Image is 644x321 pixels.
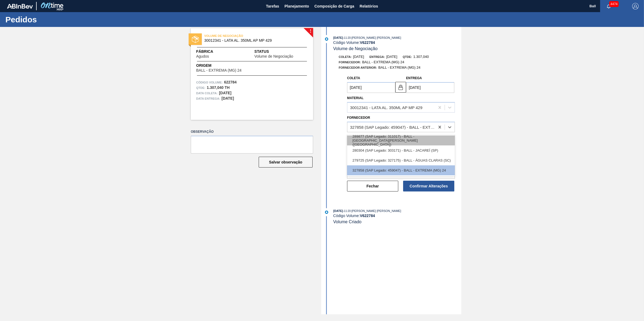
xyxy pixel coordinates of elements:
[632,3,639,9] img: Logout
[259,157,313,168] button: Salvar observação
[339,55,352,58] span: Coleta:
[196,80,223,85] span: Código Volume:
[333,209,343,212] span: [DATE]
[406,82,454,93] input: dd/mm/yyyy
[347,181,398,191] button: Fechar
[343,210,351,212] span: - 11:20
[196,49,226,54] span: Fábrica
[386,55,397,59] span: [DATE]
[360,3,378,9] span: Relatórios
[196,96,220,101] span: Data entrega:
[609,1,619,7] span: 4474
[347,155,455,165] div: 279725 (SAP Legado: 327175) - BALL - ÁGUAS CLARAS (SC)
[325,37,328,41] img: atual
[254,49,308,54] span: Status
[353,55,364,59] span: [DATE]
[333,36,343,39] span: [DATE]
[403,134,455,141] label: Hora Entrega
[351,209,401,212] span: : [PERSON_NAME] [PERSON_NAME]
[266,3,279,9] span: Tarefas
[395,82,406,93] button: locked
[347,82,395,93] input: dd/mm/yyyy
[224,80,237,84] strong: 622784
[254,54,293,58] span: Volume de Negociação
[406,76,422,80] label: Entrega
[196,90,218,96] span: Data coleta:
[333,40,461,45] div: Código Volume:
[333,46,378,51] span: Volume de Negociação
[350,105,423,110] div: 30012341 - LATA AL. 350ML AP MP 429
[351,36,401,39] span: : [PERSON_NAME] [PERSON_NAME]
[347,135,455,145] div: 289877 (SAP Legado: 311017) - BALL - [GEOGRAPHIC_DATA][PERSON_NAME] ([GEOGRAPHIC_DATA])
[314,3,354,9] span: Composição de Carga
[196,68,241,72] span: BALL - EXTREMA (MG) 24
[350,125,435,129] div: 327858 (SAP Legado: 459047) - BALL - EXTREMA (MG) 24
[347,96,363,100] label: Material
[339,66,377,69] span: Fornecedor Anterior:
[362,60,404,64] span: BALL - EXTREMA (MG) 24
[333,219,362,224] span: Volume Criado
[339,61,361,64] span: Fornecedor:
[5,16,101,23] h1: Pedidos
[325,211,328,214] img: atual
[204,33,280,39] span: VOLUME DE NEGOCIAÇÃO
[369,55,385,58] span: Entrega:
[219,91,231,95] strong: [DATE]
[196,54,209,58] span: Agudos
[347,145,455,155] div: 280304 (SAP Legado: 303171) - BALL - JACAREÍ (SP)
[378,65,420,69] span: BALL - EXTREMA (MG) 24
[600,2,617,10] button: Notificações
[196,63,257,68] span: Origem
[191,128,313,136] label: Observação
[413,55,429,59] span: 1.307,040
[333,214,461,218] div: Código Volume:
[397,84,404,90] img: locked
[360,40,375,45] strong: V 622784
[285,3,309,9] span: Planejamento
[204,39,302,43] span: 30012341 - LATA AL. 350ML AP MP 429
[403,55,412,58] span: Qtde:
[192,36,199,43] img: status
[360,214,375,218] strong: V 622784
[347,116,370,120] label: Fornecedor
[347,165,455,175] div: 327858 (SAP Legado: 459047) - BALL - EXTREMA (MG) 24
[207,85,230,90] strong: 1.307,040 TH
[196,85,205,90] span: Qtde :
[403,181,454,191] button: Confirmar Alterações
[7,4,33,9] img: TNhmsLtSVTkK8tSr43FrP2fwEKptu5GPRR3wAAAABJRU5ErkJggg==
[343,36,351,39] span: - 11:20
[221,96,234,100] strong: [DATE]
[347,76,360,80] label: Coleta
